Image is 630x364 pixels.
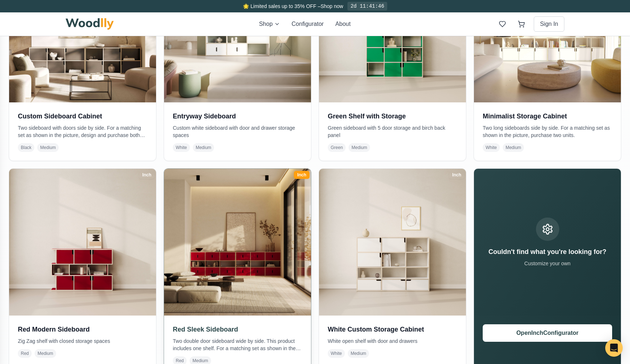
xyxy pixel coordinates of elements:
span: Medium [193,143,214,152]
span: Medium [37,143,59,152]
p: Customize your own [489,260,607,267]
h3: Minimalist Storage Cabinet [483,111,612,121]
button: OpenInchConfigurator [483,324,612,342]
p: Green sideboard with 5 door storage and birch back panel [328,124,457,139]
h3: Entryway Sideboard [173,111,302,121]
img: Red Sleek Sideboard [160,165,315,319]
span: 🌟 Limited sales up to 35% OFF – [243,3,320,9]
span: Medium [35,349,56,358]
img: Woodlly [66,18,114,30]
p: Custom white sideboard with door and drawer storage spaces [173,124,302,139]
img: Red Modern Sideboard [9,169,156,316]
div: Inch [449,171,464,179]
div: Open Intercom Messenger [605,339,623,357]
button: About [335,20,351,28]
div: Inch [294,171,310,179]
p: Two double door sideboard wide by side. This product includes one shelf. For a matching set as sh... [173,337,302,352]
span: White [173,143,190,152]
span: Medium [503,143,524,152]
p: Zig Zag shelf with closed storage spaces [18,337,147,345]
button: Configurator [292,20,324,28]
button: Shop [259,20,280,28]
p: White open shelf with door and drawers [328,337,457,345]
h3: Green Shelf with Storage [328,111,457,121]
h3: Red Sleek Sideboard [173,324,302,334]
span: Medium [348,349,369,358]
h3: Custom Sideboard Cabinet [18,111,147,121]
button: Sign In [534,16,564,32]
span: Green [328,143,346,152]
img: White Custom Storage Cabinet [319,169,466,316]
div: 2d 11:41:46 [347,2,387,11]
p: Two long sideboards side by side. For a matching set as shown in the picture, purchase two units. [483,124,612,139]
h3: Couldn't find what you're looking for? [489,247,607,257]
span: Black [18,143,34,152]
p: Two sideboard with doors side by side. For a matching set as shown in the picture, design and pur... [18,124,147,139]
div: Inch [139,171,155,179]
h3: Red Modern Sideboard [18,324,147,334]
a: Shop now [320,3,343,9]
h3: White Custom Storage Cabinet [328,324,457,334]
span: Medium [349,143,370,152]
span: White [328,349,345,358]
span: White [483,143,500,152]
span: Red [18,349,32,358]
